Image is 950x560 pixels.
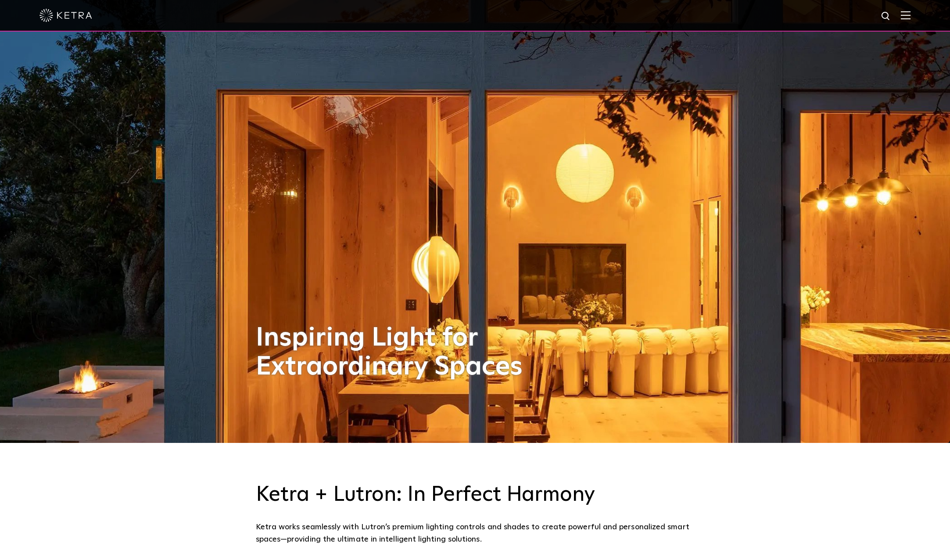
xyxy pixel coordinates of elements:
[901,11,911,19] img: Hamburger%20Nav.svg
[881,11,892,22] img: search icon
[39,9,92,22] img: ketra-logo-2019-white
[256,521,695,546] div: Ketra works seamlessly with Lutron’s premium lighting controls and shades to create powerful and ...
[256,324,541,382] h1: Inspiring Light for Extraordinary Spaces
[256,482,695,508] h3: Ketra + Lutron: In Perfect Harmony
